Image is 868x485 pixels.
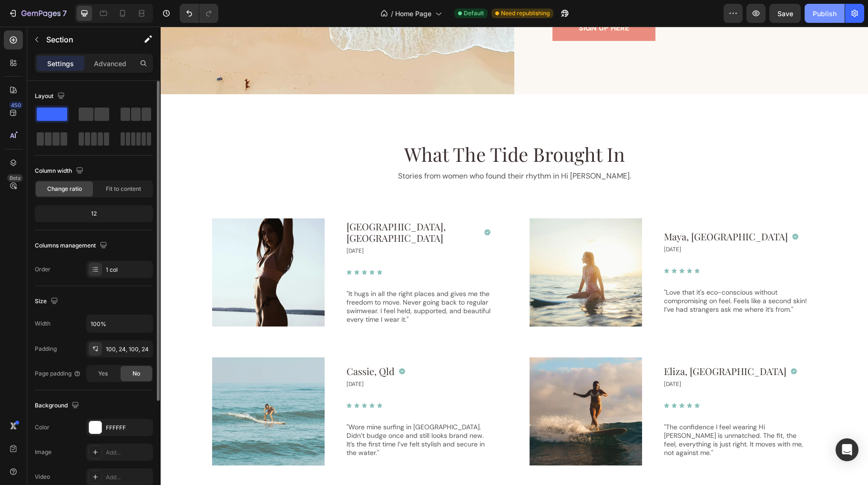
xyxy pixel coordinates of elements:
iframe: Design area [161,27,868,485]
span: Home Page [395,9,431,19]
div: 12 [37,207,151,220]
img: gempages_576926969862554466-1f1d72ce-c670-46de-9f9f-1864ea9d9e78.webp [369,191,481,300]
span: / [391,9,393,19]
span: Save [777,10,793,18]
p: cassie, qld [186,339,234,350]
div: Padding [35,345,57,353]
div: Open Intercom Messenger [836,438,858,461]
div: Order [35,265,51,274]
div: FFFFFF [106,424,151,432]
div: Background [35,399,81,412]
button: Publish [805,4,845,23]
span: Need republishing [501,9,550,18]
p: Stories from women who found their rhythm in Hi [PERSON_NAME]. [12,145,695,155]
p: [DATE] [186,354,330,362]
input: Auto [87,315,153,332]
p: eliza, [GEOGRAPHIC_DATA] [503,339,626,350]
div: Page padding [35,369,81,378]
div: Color [35,423,50,432]
div: Layout [35,90,67,103]
p: [DATE] [503,354,647,362]
span: No [133,369,140,378]
div: Size [35,295,60,308]
div: 1 col [106,266,151,274]
img: gempages_576926969862554466-86403619-9d10-448a-b1af-be81ed24e3dd.webp [51,191,164,300]
h2: what the tide brought in [68,115,640,140]
p: [GEOGRAPHIC_DATA], [GEOGRAPHIC_DATA] [186,194,319,217]
div: 450 [9,101,23,109]
span: Change ratio [47,185,82,193]
p: Advanced [94,59,126,69]
div: Width [35,319,51,328]
span: Yes [98,369,108,378]
div: Add... [106,448,151,457]
div: Video [35,473,50,481]
p: 7 [62,8,67,19]
p: [DATE] [503,219,647,227]
p: Settings [47,59,74,69]
p: maya, [GEOGRAPHIC_DATA] [503,204,627,216]
div: Publish [813,9,837,19]
p: "It hugs in all the right places and gives me the freedom to move. Never going back to regular sw... [186,263,330,297]
p: "Wore mine surfing in [GEOGRAPHIC_DATA]. Didn’t budge once and still looks brand new. It’s the fi... [186,396,330,431]
div: Undo/Redo [180,4,218,23]
div: 100, 24, 100, 24 [106,345,151,354]
button: Save [769,4,801,23]
span: Default [464,9,484,18]
div: Add... [106,473,151,482]
p: [DATE] [186,221,330,228]
button: 7 [4,4,71,23]
div: Image [35,448,51,456]
img: gempages_576926969862554466-58721efe-831e-4830-8693-0316c08b8ba1.webp [369,330,481,439]
p: "Love that it's eco-conscious without compromising on feel. Feels like a second skin! I’ve had st... [503,261,647,287]
div: Beta [7,174,23,182]
span: Fit to content [106,185,141,193]
div: Columns management [35,239,109,252]
img: gempages_576926969862554466-7eb0ac5f-ed1d-4178-bf07-c9ad36387601.webp [51,330,164,439]
div: Column width [35,165,85,178]
p: "The confidence I feel wearing Hi [PERSON_NAME] is unmatched. The fit, the feel, everything is ju... [503,396,647,431]
p: Section [46,34,124,45]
